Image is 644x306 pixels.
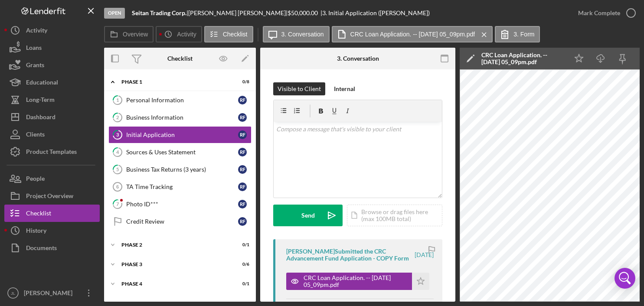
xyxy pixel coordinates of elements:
[4,284,100,302] button: JL[PERSON_NAME]
[238,217,247,226] div: R F
[415,251,434,258] time: 2025-04-23 21:10
[121,242,228,247] div: Phase 2
[234,262,249,267] div: 0 / 6
[11,291,16,296] text: JL
[238,165,247,174] div: R F
[281,31,324,38] label: 3. Conversation
[320,10,430,16] div: | 3. Initial Application ([PERSON_NAME])
[121,281,228,286] div: Phase 4
[108,178,252,195] a: 6TA Time TrackingRF
[126,166,238,173] div: Business Tax Returns (3 years)
[26,91,55,111] div: Long-Term
[4,222,100,239] button: History
[288,10,320,16] div: $50,000.00
[350,31,475,38] label: CRC Loan Application. -- [DATE] 05_09pm.pdf
[116,132,119,137] tspan: 3
[4,126,100,143] button: Clients
[126,114,238,121] div: Business Information
[104,26,154,42] button: Overview
[301,205,315,226] div: Send
[104,8,125,19] div: Open
[238,182,247,191] div: R F
[108,161,252,178] a: 5Business Tax Returns (3 years)RF
[481,52,564,65] div: CRC Loan Application. -- [DATE] 05_09pm.pdf
[4,239,100,257] button: Documents
[126,183,238,190] div: TA Time Tracking
[126,218,238,225] div: Credit Review
[177,31,196,38] label: Activity
[26,22,47,41] div: Activity
[304,274,408,288] div: CRC Loan Application. -- [DATE] 05_09pm.pdf
[126,131,238,138] div: Initial Application
[273,82,325,95] button: Visible to Client
[26,187,73,207] div: Project Overview
[569,4,640,22] button: Mark Complete
[116,97,119,103] tspan: 1
[156,26,202,42] button: Activity
[116,166,119,172] tspan: 5
[238,130,247,139] div: R F
[26,56,44,76] div: Grants
[238,113,247,122] div: R F
[26,205,51,224] div: Checklist
[116,184,119,189] tspan: 6
[337,55,379,62] div: 3. Conversation
[108,213,252,230] a: Credit ReviewRF
[108,109,252,126] a: 2Business InformationRF
[116,114,119,120] tspan: 2
[26,239,57,259] div: Documents
[116,201,119,207] tspan: 7
[578,4,620,22] div: Mark Complete
[126,149,238,156] div: Sources & Uses Statement
[26,108,56,128] div: Dashboard
[238,96,247,104] div: R F
[234,79,249,85] div: 0 / 8
[234,242,249,247] div: 0 / 1
[223,31,248,38] label: Checklist
[167,55,193,62] div: Checklist
[278,82,321,95] div: Visible to Client
[132,9,186,16] b: Seitan Trading Corp.
[495,26,540,42] button: 3. Form
[4,22,100,39] button: Activity
[108,126,252,143] a: 3Initial ApplicationRF
[273,205,343,226] button: Send
[4,108,100,126] button: Dashboard
[263,26,330,42] button: 3. Conversation
[615,268,635,289] div: Open Intercom Messenger
[4,39,100,56] button: Loans
[188,10,288,16] div: [PERSON_NAME] [PERSON_NAME] |
[121,301,228,306] div: Phase 5
[4,205,100,222] a: Checklist
[238,148,247,156] div: R F
[22,284,78,304] div: [PERSON_NAME]
[108,91,252,109] a: 1Personal InformationRF
[334,82,355,95] div: Internal
[116,149,119,155] tspan: 4
[121,79,228,85] div: Phase 1
[26,126,45,145] div: Clients
[26,222,46,241] div: History
[4,187,100,205] button: Project Overview
[513,31,534,38] label: 3. Form
[330,82,360,95] button: Internal
[286,248,413,262] div: [PERSON_NAME] Submitted the CRC Advancement Fund Application - COPY Form
[234,281,249,286] div: 0 / 1
[4,170,100,187] a: People
[286,273,429,290] button: CRC Loan Application. -- [DATE] 05_09pm.pdf
[4,143,100,160] button: Product Templates
[4,74,100,91] button: Educational
[26,170,45,189] div: People
[123,31,148,38] label: Overview
[4,56,100,74] button: Grants
[108,143,252,161] a: 4Sources & Uses StatementRF
[238,200,247,208] div: R F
